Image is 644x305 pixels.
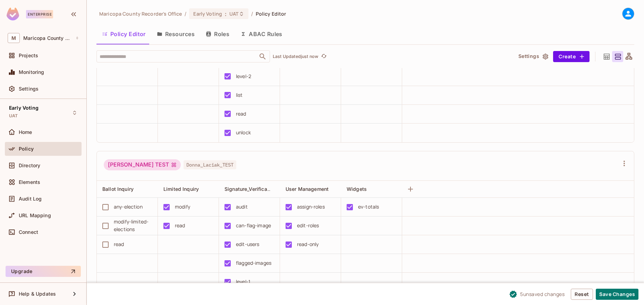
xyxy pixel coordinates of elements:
[99,10,182,17] span: the active workspace
[19,291,56,297] span: Help & Updates
[9,105,39,111] span: Early Voting
[23,35,72,41] span: Workspace: Maricopa County Recorder's Office
[184,160,236,169] span: Donna_Laciak_TEST
[185,10,186,17] li: /
[19,146,34,152] span: Policy
[297,222,319,229] div: edit-roles
[114,203,143,211] div: any-election
[235,25,288,43] button: ABAC Rules
[236,129,251,136] div: unlock
[236,203,248,211] div: audit
[19,196,42,202] span: Audit Log
[151,25,200,43] button: Resources
[200,25,235,43] button: Roles
[318,52,328,61] span: Refresh is not available in edit mode.
[114,218,152,233] div: modify-limited-elections
[19,229,38,235] span: Connect
[297,203,325,211] div: assign-roles
[236,73,251,80] div: level-2
[321,53,327,60] span: refresh
[19,213,51,218] span: URL Mapping
[104,159,181,170] div: [PERSON_NAME] TEST
[163,186,199,192] span: Limited Inquiry
[236,240,260,248] div: edit-users
[175,222,185,229] div: read
[358,203,379,211] div: ev-totals
[571,289,593,300] button: Reset
[273,54,318,59] p: Last Updated just now
[236,259,271,267] div: flagged-images
[7,8,19,20] img: SReyMgAAAABJRU5ErkJggg==
[286,186,329,192] span: User Management
[520,290,565,298] span: 5 unsaved change s
[6,266,81,277] button: Upgrade
[596,289,638,300] button: Save Changes
[320,52,328,61] button: refresh
[236,222,271,229] div: can-flag-image
[102,186,134,192] span: Ballot Inquiry
[19,69,44,75] span: Monitoring
[251,10,253,17] li: /
[236,91,243,99] div: list
[193,10,222,17] span: Early Voting
[347,186,367,192] span: Widgets
[258,52,268,61] button: Open
[19,179,40,185] span: Elements
[96,25,151,43] button: Policy Editor
[224,186,276,192] span: Signature_Verification
[19,86,39,92] span: Settings
[297,240,319,248] div: read-only
[26,10,53,18] div: Enterprise
[175,203,190,211] div: modify
[19,53,38,58] span: Projects
[256,10,286,17] span: Policy Editor
[236,278,250,286] div: level-1
[236,110,246,118] div: read
[229,10,238,17] span: UAT
[19,163,40,168] span: Directory
[224,11,227,17] span: :
[553,51,590,62] button: Create
[114,240,124,248] div: read
[9,113,18,119] span: UAT
[19,129,32,135] span: Home
[8,33,20,43] span: M
[516,51,550,62] button: Settings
